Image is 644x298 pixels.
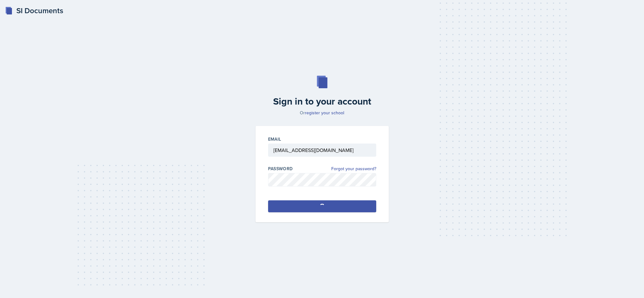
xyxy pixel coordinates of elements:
h2: Sign in to your account [252,96,393,107]
a: register your school [305,110,344,116]
p: Or [252,110,393,116]
label: Email [268,136,281,142]
a: Forgot your password? [331,165,376,172]
input: Email [268,144,376,157]
a: SI Documents [5,5,63,16]
label: Password [268,165,293,172]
